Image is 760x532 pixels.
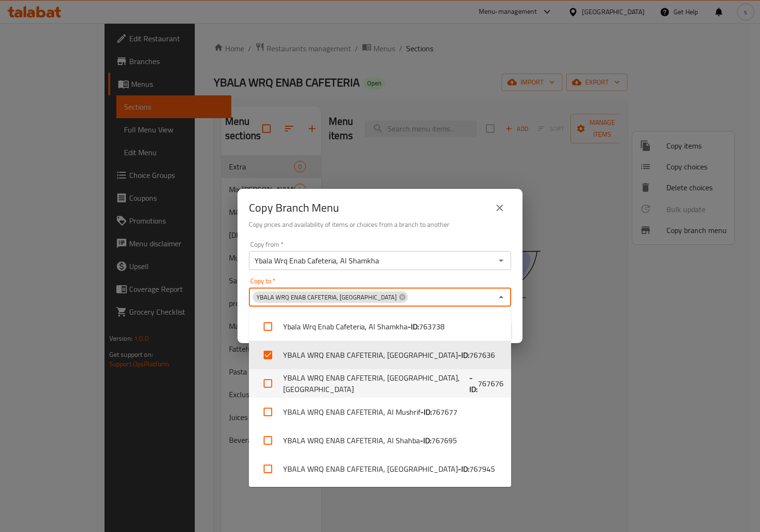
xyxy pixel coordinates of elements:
li: YBALA WRQ ENAB CAFETERIA, Al Shahba [249,426,511,455]
h2: Copy Branch Menu [249,200,339,215]
span: YBALA WRQ ENAB CAFETERIA, [GEOGRAPHIC_DATA] [253,293,400,302]
button: Close [494,290,508,304]
b: - ID: [420,406,432,418]
span: 767676 [478,378,503,389]
b: - ID: [458,463,469,475]
b: - ID: [458,349,469,361]
span: 767677 [432,406,457,418]
b: - ID: [408,321,419,332]
button: Open [494,254,508,267]
h6: Copy prices and availability of items or choices from a branch to another [249,219,511,230]
button: close [488,196,511,219]
li: Ybala Wrq Enab Cafeteria, Al Shamkha [249,312,511,341]
b: - ID: [469,372,478,395]
li: YBALA WRQ ENAB CAFETERIA, Al Mushrif [249,398,511,426]
li: YBALA WRQ ENAB CAFETERIA, [GEOGRAPHIC_DATA] [249,455,511,483]
li: YBALA WRQ ENAB CAFETERIA, [GEOGRAPHIC_DATA],[GEOGRAPHIC_DATA] [249,369,511,398]
span: 767636 [469,349,495,361]
li: YBALA WRQ ENAB CAFETERIA, [GEOGRAPHIC_DATA] [249,341,511,369]
span: 767695 [431,435,457,446]
span: 767945 [469,463,495,475]
span: 763738 [419,321,445,332]
b: - ID: [420,435,431,446]
div: YBALA WRQ ENAB CAFETERIA, [GEOGRAPHIC_DATA] [253,291,408,303]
